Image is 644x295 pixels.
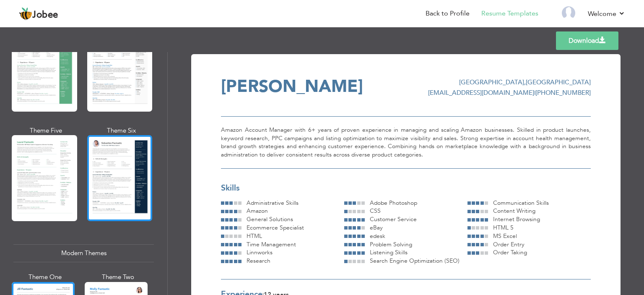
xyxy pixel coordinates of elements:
span: Time Management [247,240,296,248]
span: eBay [370,224,383,232]
img: Profile Img [562,6,575,20]
span: Order Taking [493,248,527,256]
span: [PERSON_NAME] [221,75,363,98]
span: , [524,78,526,86]
span: Internet Browsing [493,215,540,223]
span: [GEOGRAPHIC_DATA] [GEOGRAPHIC_DATA] [459,78,591,86]
div: Theme Two [86,273,149,282]
span: Problem Solving [370,240,412,248]
span: Amazon [247,207,268,215]
a: Resume Templates [481,9,538,18]
a: Download [556,31,618,50]
span: Communication Skills [493,199,549,207]
div: Modern Themes [13,244,154,262]
span: General Solutions [247,215,293,223]
span: Administrative Skills [247,199,299,207]
span: Jobee [32,10,58,20]
span: Order Entry [493,240,525,248]
span: Content Writing [493,207,535,215]
div: Theme One [13,273,76,282]
a: Welcome [588,9,625,19]
span: Linnworks [247,248,273,256]
span: [EMAIL_ADDRESS][DOMAIN_NAME] [428,89,534,97]
span: Customer Service [370,215,417,223]
div: Theme Five [13,126,79,135]
span: | [534,89,535,97]
span: HTML 5 [493,224,514,232]
div: Amazon Account Manager with 6+ years of proven experience in managing and scaling Amazon business... [221,116,591,169]
span: Research [247,257,270,265]
div: Theme Six [89,126,154,135]
img: jobee.io [19,7,32,21]
span: Adobe Photoshop [370,199,417,207]
span: edesk [370,232,385,240]
span: Ecommerce Specialist [247,224,304,232]
a: Jobee [19,7,58,21]
span: [PHONE_NUMBER] [535,89,591,97]
span: HTML [247,232,262,240]
span: MS Excel [493,232,517,240]
a: Back to Profile [426,9,470,18]
span: Listening Skills [370,248,408,256]
div: Skills [221,183,591,194]
span: Search Engine Optimization (SEO) [370,257,460,265]
span: CSS [370,207,381,215]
